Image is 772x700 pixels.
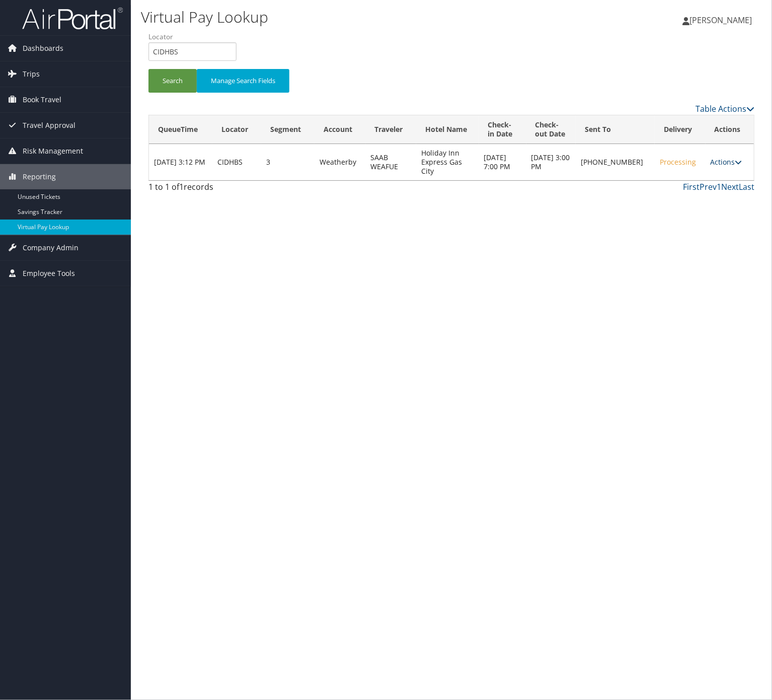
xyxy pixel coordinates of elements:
th: Actions [706,115,754,144]
th: Segment: activate to sort column ascending [261,115,315,144]
td: [DATE] 3:12 PM [149,144,212,180]
th: Sent To: activate to sort column ascending [576,115,655,144]
img: airportal-logo.png [22,7,123,30]
a: Next [721,181,739,192]
span: Book Travel [23,87,61,112]
th: Locator: activate to sort column ascending [212,115,261,144]
span: 1 [179,181,184,192]
td: Holiday Inn Express Gas City [416,144,479,180]
th: QueueTime: activate to sort column descending [149,115,212,144]
h1: Virtual Pay Lookup [141,7,555,28]
span: Reporting [23,164,56,189]
th: Hotel Name: activate to sort column ascending [416,115,479,144]
a: Last [739,181,754,192]
span: Risk Management [23,138,83,164]
td: [DATE] 7:00 PM [479,144,526,180]
a: First [683,181,700,192]
a: 1 [717,181,721,192]
span: Employee Tools [23,261,75,286]
td: CIDHBS [212,144,261,180]
span: Processing [660,157,696,167]
button: Manage Search Fields [197,69,289,93]
a: [PERSON_NAME] [682,5,762,35]
button: Search [148,69,197,93]
td: [PHONE_NUMBER] [576,144,655,180]
th: Check-in Date: activate to sort column ascending [479,115,526,144]
div: 1 to 1 of records [148,181,289,198]
a: Prev [700,181,717,192]
th: Check-out Date: activate to sort column ascending [526,115,576,144]
span: Company Admin [23,235,79,260]
td: [DATE] 3:00 PM [526,144,576,180]
a: Table Actions [696,103,754,114]
th: Traveler: activate to sort column ascending [366,115,417,144]
td: SAAB WEAFUE [366,144,417,180]
span: Dashboards [23,36,63,61]
th: Delivery: activate to sort column ascending [655,115,706,144]
td: 3 [261,144,315,180]
span: Trips [23,61,40,87]
a: Actions [711,157,742,167]
th: Account: activate to sort column ascending [315,115,366,144]
td: Weatherby [315,144,366,180]
label: Locator [148,32,244,42]
span: Travel Approval [23,113,75,138]
span: [PERSON_NAME] [689,15,752,26]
